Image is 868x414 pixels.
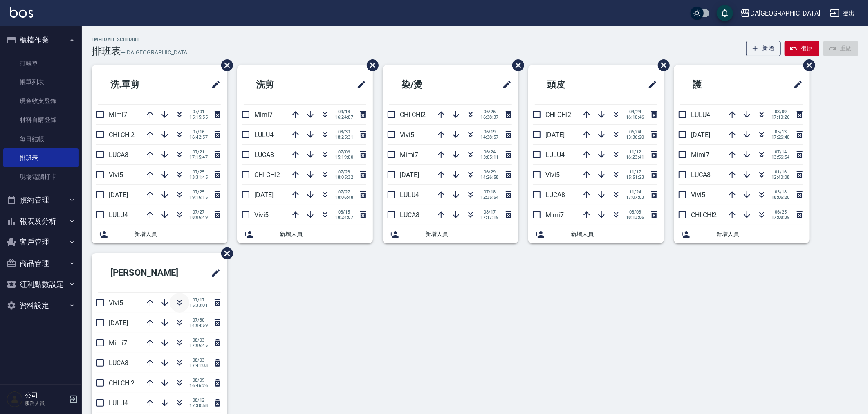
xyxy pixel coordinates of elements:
span: 04/24 [626,109,644,115]
span: 07/21 [189,149,208,155]
span: 17:06:45 [189,343,208,348]
span: 17:07:03 [626,195,644,200]
span: 新增人員 [571,230,657,239]
span: 新增人員 [716,230,803,239]
span: 15:15:55 [189,115,208,120]
span: LULU4 [691,111,710,119]
span: 18:05:32 [335,175,353,180]
span: 16:23:41 [626,155,644,160]
a: 材料自購登錄 [3,110,79,129]
span: 新增人員 [134,230,221,239]
span: 修改班表的標題 [206,263,221,283]
span: LUCA8 [109,359,128,367]
span: 08/09 [189,378,208,383]
span: 07/01 [189,109,208,115]
span: LULU4 [109,399,128,407]
span: 03/09 [772,109,790,115]
span: 06/04 [626,129,644,135]
span: [DATE] [691,131,710,139]
span: 15:19:00 [335,155,353,160]
h6: — DA[GEOGRAPHIC_DATA] [121,48,189,57]
span: 刪除班表 [652,53,671,77]
span: 修改班表的標題 [206,75,221,94]
h2: [PERSON_NAME] [98,258,198,288]
span: 06/26 [480,109,499,115]
span: 18:06:49 [189,215,208,220]
span: 19:16:15 [189,195,208,200]
span: Mimi7 [400,151,418,159]
span: LULU4 [254,131,274,139]
span: 18:25:31 [335,135,353,140]
button: 預約管理 [3,189,79,211]
h3: 排班表 [92,45,121,57]
span: [DATE] [400,171,419,179]
span: 18:24:07 [335,215,353,220]
span: 修改班表的標題 [788,75,803,94]
span: Mimi7 [254,111,273,119]
span: CHI CHI2 [109,379,135,387]
div: 新增人員 [237,225,373,243]
span: 16:46:26 [189,383,208,388]
button: 商品管理 [3,253,79,274]
span: 11/17 [626,169,644,175]
span: 修改班表的標題 [497,75,512,94]
span: LUCA8 [400,211,419,219]
span: 12:40:08 [772,175,790,180]
span: 新增人員 [280,230,366,239]
span: 08/17 [480,209,499,215]
span: 08/15 [335,209,353,215]
button: 資料設定 [3,295,79,316]
span: 14:38:57 [480,135,499,140]
span: LUCA8 [691,171,711,179]
span: 13:36:20 [626,135,644,140]
span: 16:38:37 [480,115,499,120]
span: 17:10:26 [772,115,790,120]
span: 14:26:58 [480,175,499,180]
img: Person [7,391,23,407]
span: 08/12 [189,398,208,403]
span: LULU4 [545,151,565,159]
span: Vivi5 [109,171,123,179]
span: 刪除班表 [506,53,525,77]
div: 新增人員 [528,225,664,243]
span: 修改班表的標題 [643,75,657,94]
span: 17:26:40 [772,135,790,140]
span: 07/23 [335,169,353,175]
span: 03/30 [335,129,353,135]
span: CHI CHI2 [545,111,571,119]
span: Vivi5 [254,211,269,219]
div: 新增人員 [674,225,810,243]
span: 刪除班表 [361,53,380,77]
button: 登出 [827,6,858,21]
span: 13:56:54 [772,155,790,160]
span: Vivi5 [691,191,705,199]
a: 現場電腦打卡 [3,167,79,186]
span: 18:13:06 [626,215,644,220]
span: 07/17 [189,297,208,303]
span: 11/12 [626,149,644,155]
h2: 洗剪 [244,70,319,99]
span: 07/25 [189,189,208,195]
span: Mimi7 [545,211,564,219]
span: Vivi5 [400,131,414,139]
span: [DATE] [254,191,274,199]
span: [DATE] [545,131,565,139]
span: 17:41:03 [189,363,208,368]
h2: 頭皮 [535,70,610,99]
span: 17:17:19 [480,215,499,220]
span: LUCA8 [254,151,274,159]
span: 18:06:48 [335,195,353,200]
h2: 洗.單剪 [98,70,179,99]
p: 服務人員 [25,400,67,407]
h2: Employee Schedule [92,37,189,42]
span: LUCA8 [545,191,565,199]
h2: 護 [680,70,751,99]
button: DA[GEOGRAPHIC_DATA] [737,5,823,22]
button: 報表及分析 [3,211,79,232]
span: 15:33:01 [189,303,208,308]
span: LUCA8 [109,151,128,159]
span: CHI CHI2 [254,171,280,179]
span: 新增人員 [425,230,512,239]
a: 打帳單 [3,54,79,73]
span: 18:06:20 [772,195,790,200]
